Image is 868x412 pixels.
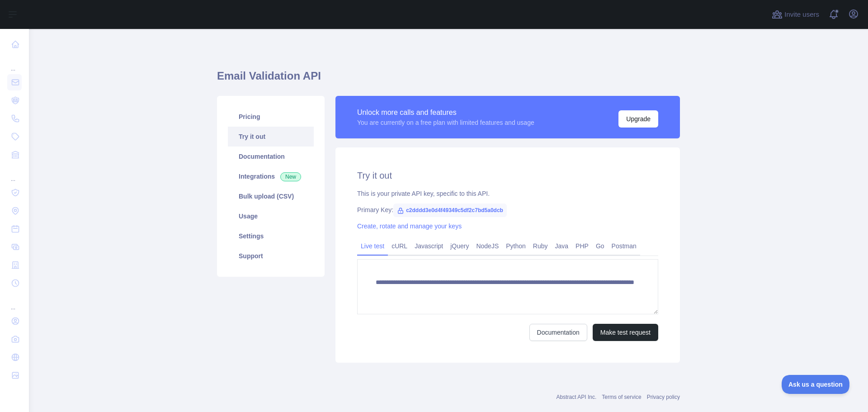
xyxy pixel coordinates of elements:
[357,107,534,118] div: Unlock more calls and features
[557,394,597,400] a: Abstract API Inc.
[388,239,411,253] a: cURL
[7,293,22,311] div: ...
[647,394,680,400] a: Privacy policy
[357,118,534,127] div: You are currently on a free plan with limited features and usage
[529,239,552,253] a: Ruby
[280,172,301,181] span: New
[572,239,592,253] a: PHP
[602,394,641,400] a: Terms of service
[529,324,587,341] a: Documentation
[502,239,529,253] a: Python
[228,206,314,226] a: Usage
[393,204,507,217] span: c2dddd3e0d4f49349c5df2c7bd5a0dcb
[784,9,819,20] span: Invite users
[357,205,658,214] div: Primary Key:
[217,69,680,90] h1: Email Validation API
[228,107,314,127] a: Pricing
[472,239,502,253] a: NodeJS
[770,7,821,22] button: Invite users
[357,189,658,198] div: This is your private API key, specific to this API.
[228,246,314,266] a: Support
[357,223,462,230] a: Create, rotate and manage your keys
[411,239,447,253] a: Javascript
[228,166,314,186] a: Integrations New
[552,239,572,253] a: Java
[228,226,314,246] a: Settings
[593,324,658,341] button: Make test request
[357,169,658,182] h2: Try it out
[7,165,22,183] div: ...
[782,375,850,394] iframe: Toggle Customer Support
[228,147,314,166] a: Documentation
[608,239,640,253] a: Postman
[618,110,658,128] button: Upgrade
[357,239,388,253] a: Live test
[447,239,472,253] a: jQuery
[228,186,314,206] a: Bulk upload (CSV)
[592,239,608,253] a: Go
[7,54,22,72] div: ...
[228,127,314,147] a: Try it out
